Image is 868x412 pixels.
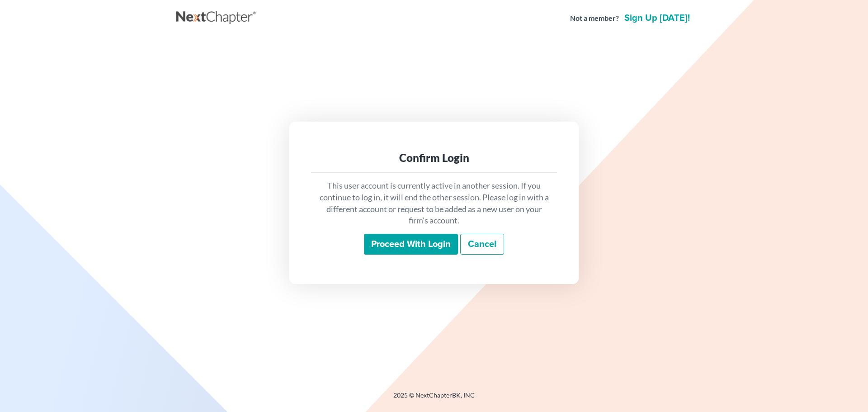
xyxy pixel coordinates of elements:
[176,391,692,407] div: 2025 © NextChapterBK, INC
[570,13,619,24] strong: Not a member?
[623,14,692,23] a: Sign up [DATE]!
[364,234,458,255] input: Proceed with login
[318,180,550,227] p: This user account is currently active in another session. If you continue to log in, it will end ...
[460,234,504,255] a: Cancel
[318,151,550,165] div: Confirm Login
